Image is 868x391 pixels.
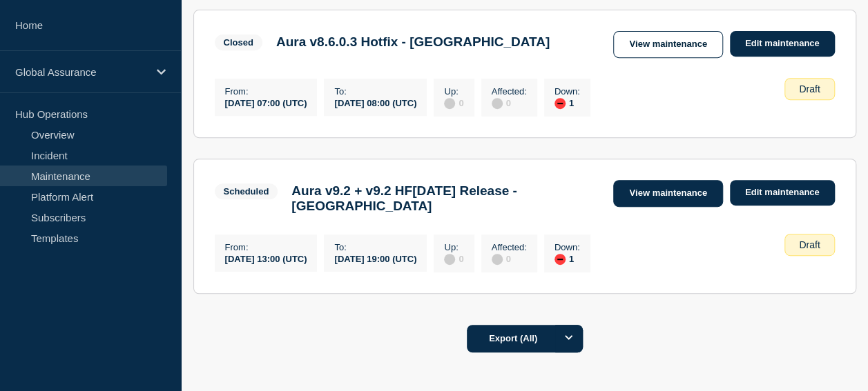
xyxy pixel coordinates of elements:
p: From : [225,242,307,252]
p: Affected : [492,86,527,97]
div: [DATE] 13:00 (UTC) [225,252,307,264]
p: From : [225,86,307,97]
button: Export (All) [467,325,583,352]
div: disabled [492,254,503,265]
p: Affected : [492,242,527,252]
div: 0 [444,97,463,109]
div: 0 [444,252,463,265]
div: Closed [224,37,253,48]
div: disabled [444,98,455,109]
a: View maintenance [613,180,722,207]
div: 1 [554,252,580,265]
div: Draft [784,234,834,256]
p: To : [334,86,416,97]
p: Global Assurance [15,66,148,78]
p: Down : [554,242,580,252]
p: Up : [444,86,463,97]
a: View maintenance [613,31,722,58]
div: down [554,98,566,109]
div: disabled [444,254,455,265]
h3: Aura v8.6.0.3 Hotfix - [GEOGRAPHIC_DATA] [276,34,550,50]
a: Edit maintenance [730,180,835,205]
div: 0 [492,97,527,109]
div: down [554,254,566,265]
p: Up : [444,242,463,252]
div: [DATE] 08:00 (UTC) [334,97,416,108]
p: To : [334,242,416,252]
div: Scheduled [224,186,269,197]
div: 1 [554,97,580,109]
div: Draft [784,78,834,100]
p: Down : [554,86,580,97]
div: [DATE] 07:00 (UTC) [225,97,307,108]
button: Options [555,325,583,352]
h3: Aura v9.2 + v9.2 HF[DATE] Release - [GEOGRAPHIC_DATA] [291,183,599,214]
div: [DATE] 19:00 (UTC) [334,252,416,264]
a: Edit maintenance [730,31,835,57]
div: 0 [492,252,527,265]
div: disabled [492,98,503,109]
